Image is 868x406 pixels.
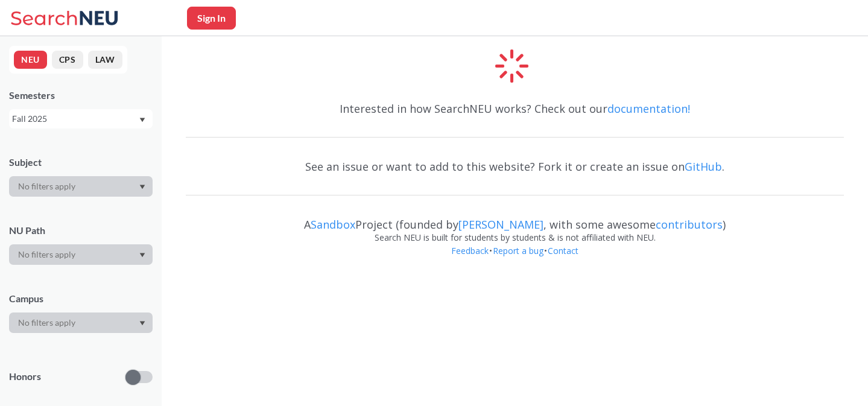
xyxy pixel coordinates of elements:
[186,231,844,244] div: Search NEU is built for students by students & is not affiliated with NEU.
[9,244,153,265] div: Dropdown arrow
[139,185,145,189] svg: Dropdown arrow
[186,91,844,126] div: Interested in how SearchNEU works? Check out our
[492,245,544,256] a: Report a bug
[9,156,153,169] div: Subject
[186,244,844,276] div: • •
[186,207,844,231] div: A Project (founded by , with some awesome )
[88,51,122,69] button: LAW
[14,51,47,69] button: NEU
[186,149,844,184] div: See an issue or want to add to this website? Fork it or create an issue on .
[139,253,145,258] svg: Dropdown arrow
[139,118,145,122] svg: Dropdown arrow
[311,217,355,232] a: Sandbox
[685,159,722,174] a: GitHub
[458,217,543,232] a: [PERSON_NAME]
[9,312,153,333] div: Dropdown arrow
[9,292,153,305] div: Campus
[187,7,236,30] button: Sign In
[12,112,138,125] div: Fall 2025
[451,245,489,256] a: Feedback
[9,176,153,197] div: Dropdown arrow
[9,370,41,384] p: Honors
[656,217,723,232] a: contributors
[52,51,83,69] button: CPS
[9,109,153,128] div: Fall 2025Dropdown arrow
[9,224,153,237] div: NU Path
[547,245,579,256] a: Contact
[9,89,153,102] div: Semesters
[139,321,145,326] svg: Dropdown arrow
[607,101,690,116] a: documentation!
